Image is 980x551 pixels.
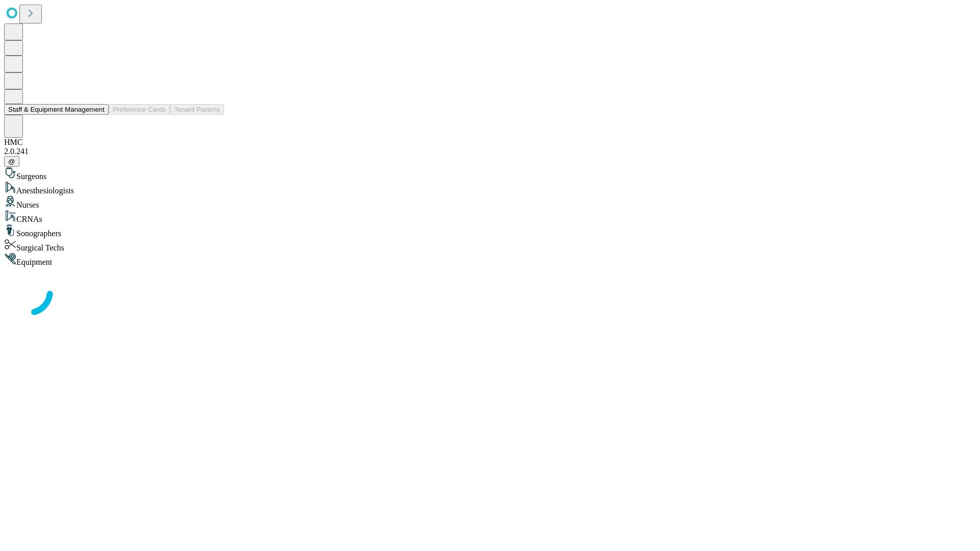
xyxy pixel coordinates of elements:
[4,167,976,181] div: Surgeons
[4,195,976,210] div: Nurses
[4,238,976,253] div: Surgical Techs
[4,104,109,115] button: Staff & Equipment Management
[109,104,170,115] button: Preference Cards
[8,158,15,165] span: @
[4,147,976,156] div: 2.0.241
[170,104,224,115] button: Tenant Params
[4,156,19,167] button: @
[4,224,976,238] div: Sonographers
[4,181,976,195] div: Anesthesiologists
[4,210,976,224] div: CRNAs
[4,253,976,267] div: Equipment
[4,138,976,147] div: HMC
